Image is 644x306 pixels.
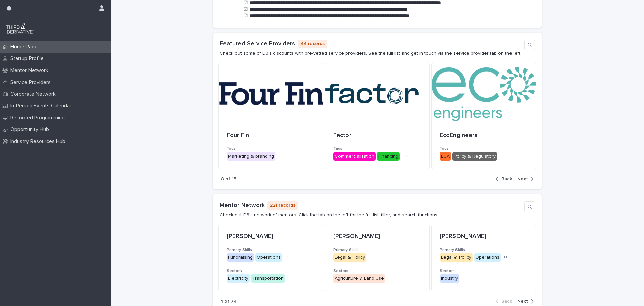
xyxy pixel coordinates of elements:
div: Transportation [251,274,285,283]
span: Next [517,177,528,181]
div: Marketing & branding [227,152,275,161]
div: Legal & Policy [333,253,366,262]
span: Next [517,299,528,304]
span: Back [501,177,512,181]
div: Operations [255,253,282,262]
p: [PERSON_NAME] [333,233,422,241]
div: LCA [440,152,451,161]
p: Home Page [8,44,43,50]
p: [PERSON_NAME] [440,233,528,241]
a: [PERSON_NAME]Primary SkillsLegal & PolicyOperations+1SectorsIndustry [431,225,536,291]
a: [PERSON_NAME]Primary SkillsFundraisingOperations+1SectorsElectricityTransportation [218,225,323,291]
button: Next [515,176,534,182]
a: [PERSON_NAME]Primary SkillsLegal & PolicySectorsAgriculture & Land Use+3 [325,225,430,291]
p: Industry Resources Hub [8,138,71,145]
a: FactorTagsCommercializationFinancing+2 [325,63,430,169]
p: Check out D3's network of mentors. Click the tab on the left for the full list, filter, and searc... [220,212,438,218]
a: EcoEngineersTagsLCAPolicy & Regulatory [431,63,536,169]
div: Agriculture & Land Use [333,274,385,283]
p: 8 of 15 [221,176,236,182]
div: Industry [440,274,459,283]
span: + 2 [402,154,407,158]
h3: Sectors [333,268,422,274]
h3: Primary Skills [440,247,528,253]
p: Mentor Network [8,67,54,74]
p: 44 records [298,40,327,48]
p: Four Fin [227,132,315,139]
h3: Tags [227,146,315,151]
img: q0dI35fxT46jIlCv2fcp [5,22,35,35]
button: Back [496,298,515,304]
span: + 1 [503,255,507,259]
h3: Tags [333,146,422,151]
div: Operations [474,253,501,262]
span: + 3 [388,276,393,280]
p: EcoEngineers [440,132,528,139]
span: Back [501,299,512,304]
h3: Primary Skills [227,247,315,253]
p: 1 of 74 [221,299,237,304]
p: Startup Profile [8,55,49,62]
p: 221 records [267,201,298,210]
h1: Mentor Network [220,202,265,209]
h3: Primary Skills [333,247,422,253]
div: Policy & Regulatory [452,152,497,161]
span: + 1 [285,255,288,259]
h3: Sectors [227,268,315,274]
div: Financing [377,152,400,161]
h3: Sectors [440,268,528,274]
a: Four FinTagsMarketing & branding [218,63,323,169]
p: Opportunity Hub [8,126,54,133]
h1: Featured Service Providers [220,40,295,48]
div: Commercialization [333,152,376,161]
p: Check out some of D3's discounts with pre-vetted service providers. See the full list and get in ... [220,51,521,56]
button: Next [515,298,534,304]
p: Corporate Network [8,91,61,97]
p: [PERSON_NAME] [227,233,315,241]
p: In-Person Events Calendar [8,103,77,109]
button: Back [496,176,515,182]
div: Legal & Policy [440,253,473,262]
p: Service Providers [8,79,56,86]
div: Electricity [227,274,250,283]
h3: Tags [440,146,528,151]
p: Factor [333,132,422,139]
div: Fundraising [227,253,254,262]
p: Recorded Programming [8,115,70,121]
